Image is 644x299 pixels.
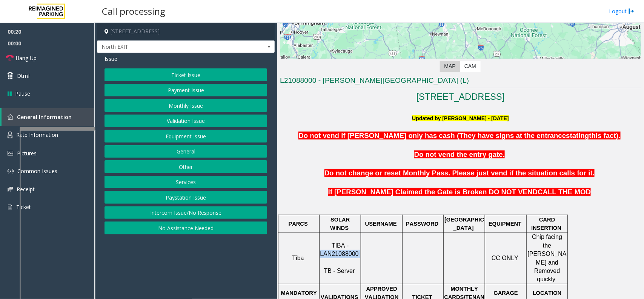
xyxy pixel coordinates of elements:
span: stating [566,132,589,139]
span: USERNAME [365,221,397,227]
span: PASSWORD [406,221,438,227]
img: 'icon' [8,204,12,211]
button: Monthly Issue [105,99,267,112]
span: [GEOGRAPHIC_DATA] [444,217,484,231]
button: No Assistance Needed [105,222,267,234]
span: EQUIPMENT [489,221,521,227]
span: Pause [15,90,30,98]
h3: L21088000 - [PERSON_NAME][GEOGRAPHIC_DATA] (L) [280,76,641,88]
span: Tiba [292,255,304,261]
span: Chip facing the [PERSON_NAME] and Removed quickly [528,234,567,282]
span: CARD INSERTION [531,217,561,231]
span: CC ONLY [492,255,518,261]
span: Do not vend if [PERSON_NAME] only has cash (They have signs at the entrance [298,132,566,139]
span: Do not vend the entry gate. [414,150,505,158]
h3: Call processing [98,2,169,20]
img: logout [629,7,635,15]
span: North EXIT [97,41,239,53]
img: 'icon' [8,114,13,120]
label: Map [440,61,460,72]
span: TIBA - LAN21088000 [320,242,358,257]
span: Ticket [16,203,31,211]
span: this fact [589,132,616,139]
button: Paystation Issue [105,191,267,204]
button: Validation Issue [105,115,267,127]
button: Intercom Issue/No Response [105,206,267,219]
a: Logout [609,7,635,15]
img: 'icon' [8,187,13,192]
a: General Information [2,108,94,126]
span: If [PERSON_NAME] Claimed the Gate is Broken DO NOT VEND [328,188,538,196]
span: Issue [105,55,117,63]
font: Updated by [PERSON_NAME] - [DATE] [412,115,509,121]
button: Ticket Issue [105,68,267,81]
span: SOLAR WINDS [330,217,350,231]
button: Equipment Issue [105,130,267,143]
a: [STREET_ADDRESS] [417,92,505,102]
span: TB - Server [324,268,355,274]
label: CAM [460,61,481,72]
img: 'icon' [8,151,13,156]
img: 'icon' [8,168,14,174]
h4: [STREET_ADDRESS] [97,23,275,40]
span: ). [616,132,620,139]
button: General [105,145,267,158]
button: Payment Issue [105,84,267,97]
span: Common Issues [17,167,57,175]
button: Other [105,160,267,173]
img: 'icon' [8,132,12,138]
span: Rate Information [16,131,58,138]
span: Pictures [17,150,37,157]
button: Services [105,176,267,189]
span: Receipt [17,186,35,193]
span: Do not change or reset Monthly Pass. Please just vend if the situation calls for it. [324,169,595,177]
span: PARCS [289,221,308,227]
span: CALL THE MOD [538,188,591,196]
span: Hang Up [15,54,37,62]
span: Dtmf [17,72,30,80]
span: General Information [17,113,72,121]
